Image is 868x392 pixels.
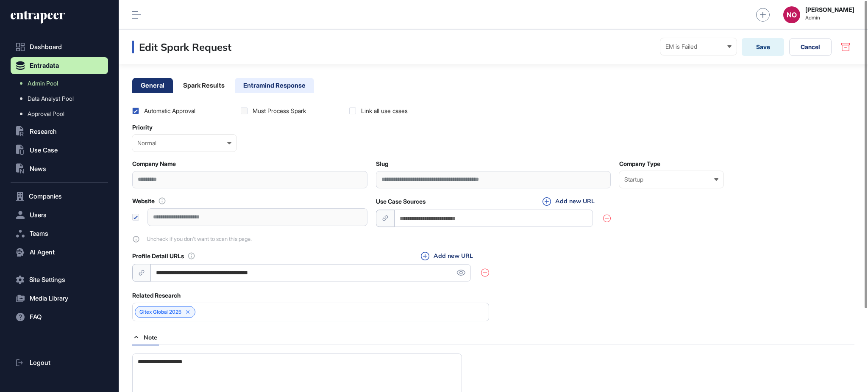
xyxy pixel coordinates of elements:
[619,160,660,167] label: Company Type
[132,292,181,299] label: Related Research
[29,193,62,200] span: Companies
[11,225,108,242] button: Teams
[11,244,108,261] button: AI Agent
[175,78,233,93] li: Spark Results
[11,207,108,224] button: Users
[11,123,108,140] button: Research
[132,78,173,93] li: General
[15,91,108,106] a: Data Analyst Pool
[132,330,159,345] div: Note
[783,6,800,23] button: NO
[28,110,64,117] span: Approval Pool
[144,107,195,115] div: Automatic Approval
[132,124,153,131] label: Priority
[11,290,108,307] button: Media Library
[665,43,732,50] div: EM is Failed
[132,198,155,204] label: Website
[540,197,597,206] button: Add new URL
[30,128,57,135] span: Research
[11,354,108,371] a: Logout
[139,309,181,315] a: Gitex Global 2025
[11,57,108,74] button: Entradata
[30,230,48,237] span: Teams
[376,160,388,167] label: Slug
[30,249,55,256] span: AI Agent
[132,160,176,167] label: Company Name
[28,95,74,102] span: Data Analyst Pool
[11,309,108,326] button: FAQ
[30,166,46,172] span: News
[11,142,108,159] button: Use Case
[805,15,854,21] span: Admin
[30,212,47,218] span: Users
[30,314,42,320] span: FAQ
[30,44,62,50] span: Dashboard
[137,140,231,146] div: Normal
[30,359,50,366] span: Logout
[11,160,108,177] button: News
[624,176,718,183] div: Startup
[742,38,784,56] button: Save
[11,188,108,205] button: Companies
[361,107,408,115] div: Link all use cases
[30,62,59,69] span: Entradata
[418,251,476,261] button: Add new URL
[132,253,184,259] label: Profile Detail URLs
[789,38,832,56] button: Cancel
[132,41,231,53] h3: Edit Spark Request
[376,198,426,205] label: Use Case Sources
[29,276,65,283] span: Site Settings
[235,78,314,93] li: Entramind Response
[30,295,68,302] span: Media Library
[11,271,108,288] button: Site Settings
[30,147,58,154] span: Use Case
[253,107,306,115] div: Must Process Spark
[805,6,854,13] strong: [PERSON_NAME]
[15,106,108,121] a: Approval Pool
[11,39,108,55] a: Dashboard
[147,236,252,242] span: Uncheck if you don't want to scan this page.
[15,76,108,91] a: Admin Pool
[28,80,58,87] span: Admin Pool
